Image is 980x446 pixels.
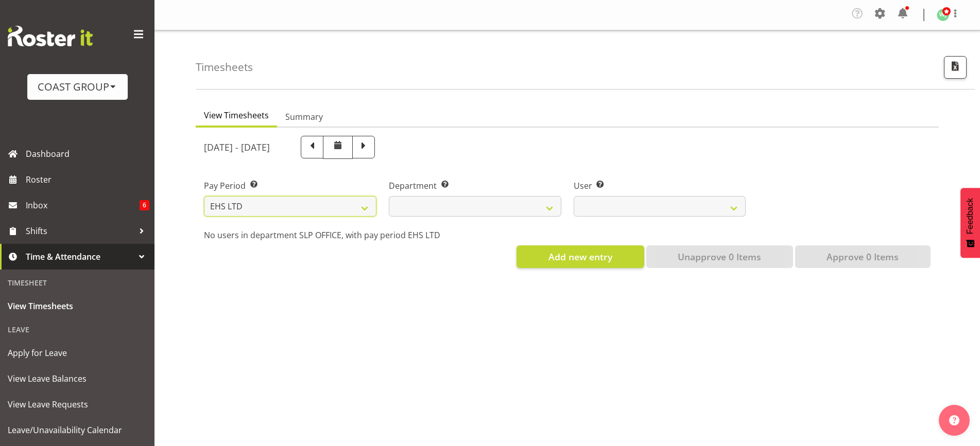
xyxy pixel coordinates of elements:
[26,249,134,264] span: Time & Attendance
[140,200,149,210] span: 6
[8,371,147,386] span: View Leave Balances
[285,111,323,123] span: Summary
[8,422,147,438] span: Leave/Unavailability Calendar
[26,198,140,213] span: Inbox
[38,79,117,95] div: COAST GROUP
[3,319,152,340] div: Leave
[26,146,149,162] span: Dashboard
[3,417,152,443] a: Leave/Unavailability Calendar
[3,340,152,366] a: Apply for Leave
[196,61,253,73] h4: Timesheets
[949,415,959,425] img: help-xxl-2.png
[827,250,899,263] span: Approve 0 Items
[204,141,270,153] h5: [DATE] - [DATE]
[574,180,746,192] label: User
[8,345,147,361] span: Apply for Leave
[937,9,949,21] img: woojin-jung1017.jpg
[204,109,269,121] span: View Timesheets
[3,366,152,391] a: View Leave Balances
[517,245,644,268] button: Add new entry
[960,188,980,258] button: Feedback - Show survey
[204,180,376,192] label: Pay Period
[646,245,793,268] button: Unapprove 0 Items
[548,250,612,263] span: Add new entry
[3,293,152,319] a: View Timesheets
[3,391,152,417] a: View Leave Requests
[8,298,147,314] span: View Timesheets
[944,56,967,79] button: Export CSV
[795,245,931,268] button: Approve 0 Items
[26,172,149,187] span: Roster
[3,272,152,293] div: Timesheet
[966,198,975,234] span: Feedback
[678,250,761,263] span: Unapprove 0 Items
[8,397,147,412] span: View Leave Requests
[8,26,93,46] img: Rosterit website logo
[389,180,561,192] label: Department
[26,223,134,239] span: Shifts
[204,229,931,241] p: No users in department SLP OFFICE, with pay period EHS LTD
